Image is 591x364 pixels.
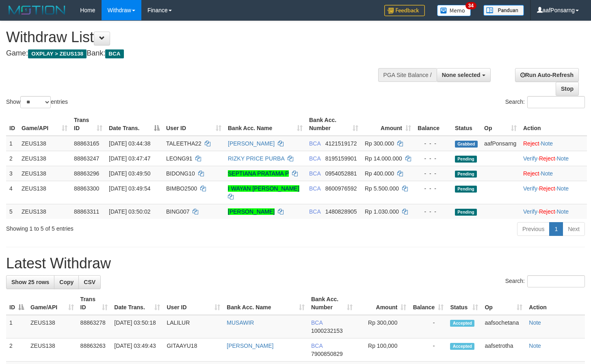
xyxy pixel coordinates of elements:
[527,96,585,108] input: Search:
[163,315,223,338] td: LALILUR
[166,185,197,192] span: BIMBO2500
[365,208,399,215] span: Rp 1.030.000
[18,166,71,181] td: ZEUS138
[418,184,448,193] div: - - -
[409,338,447,362] td: -
[455,186,477,193] span: Pending
[520,181,587,204] td: · ·
[227,343,273,349] a: [PERSON_NAME]
[77,292,111,315] th: Trans ID: activate to sort column ascending
[18,181,71,204] td: ZEUS138
[418,208,448,216] div: - - -
[520,113,587,136] th: Action
[455,171,477,178] span: Pending
[520,151,587,166] td: · ·
[523,155,537,162] a: Verify
[111,338,163,362] td: [DATE] 03:49:43
[365,170,394,177] span: Rp 400.000
[556,82,579,96] a: Stop
[6,151,18,166] td: 2
[6,181,18,204] td: 4
[556,185,569,192] a: Note
[481,338,526,362] td: aafsetrotha
[6,255,585,272] h1: Latest Withdraw
[6,29,386,45] h1: Withdraw List
[409,292,447,315] th: Balance: activate to sort column ascending
[78,275,101,289] a: CSV
[74,208,99,215] span: 88863311
[225,113,306,136] th: Bank Acc. Name: activate to sort column ascending
[106,113,163,136] th: Date Trans.: activate to sort column descending
[228,140,275,147] a: [PERSON_NAME]
[228,155,284,162] a: RIZKY PRICE PURBA
[450,320,474,327] span: Accepted
[6,315,27,338] td: 1
[539,208,555,215] a: Reject
[517,222,550,236] a: Previous
[109,170,150,177] span: [DATE] 03:49:50
[409,315,447,338] td: -
[109,140,150,147] span: [DATE] 03:44:38
[228,170,289,177] a: SEPTIANA PRATAMA P
[6,96,68,108] label: Show entries
[356,338,409,362] td: Rp 100,000
[309,155,320,162] span: BCA
[549,222,563,236] a: 1
[529,343,541,349] a: Note
[481,136,520,151] td: aafPonsarng
[365,140,394,147] span: Rp 300.000
[163,292,223,315] th: User ID: activate to sort column ascending
[111,315,163,338] td: [DATE] 03:50:18
[74,140,99,147] span: 88863165
[520,136,587,151] td: ·
[74,170,99,177] span: 88863296
[84,279,95,285] span: CSV
[308,292,356,315] th: Bank Acc. Number: activate to sort column ascending
[74,155,99,162] span: 88863247
[27,292,77,315] th: Game/API: activate to sort column ascending
[414,113,452,136] th: Balance
[111,292,163,315] th: Date Trans.: activate to sort column ascending
[529,319,541,326] a: Note
[539,185,555,192] a: Reject
[71,113,106,136] th: Trans ID: activate to sort column ascending
[520,166,587,181] td: ·
[77,315,111,338] td: 88863278
[18,151,71,166] td: ZEUS138
[166,170,195,177] span: BIDONG10
[523,185,537,192] a: Verify
[18,204,71,219] td: ZEUS138
[6,136,18,151] td: 1
[526,292,585,315] th: Action
[311,319,323,326] span: BCA
[523,208,537,215] a: Verify
[523,140,539,147] a: Reject
[418,169,448,178] div: - - -
[505,96,585,108] label: Search:
[365,155,402,162] span: Rp 14.000.000
[6,166,18,181] td: 3
[20,96,51,108] select: Showentries
[442,72,481,78] span: None selected
[6,49,386,58] h4: Game: Bank:
[483,5,524,16] img: panduan.png
[109,155,150,162] span: [DATE] 03:47:47
[223,292,308,315] th: Bank Acc. Name: activate to sort column ascending
[6,113,18,136] th: ID
[325,140,357,147] span: Copy 4121519172 to clipboard
[362,113,414,136] th: Amount: activate to sort column ascending
[163,338,223,362] td: GITAAYU18
[465,2,476,9] span: 34
[541,170,553,177] a: Note
[309,170,320,177] span: BCA
[18,136,71,151] td: ZEUS138
[378,68,437,82] div: PGA Site Balance /
[109,185,150,192] span: [DATE] 03:49:54
[309,185,320,192] span: BCA
[166,155,193,162] span: LEONG91
[54,275,79,289] a: Copy
[6,204,18,219] td: 5
[541,140,553,147] a: Note
[18,113,71,136] th: Game/API: activate to sort column ascending
[166,208,190,215] span: BING007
